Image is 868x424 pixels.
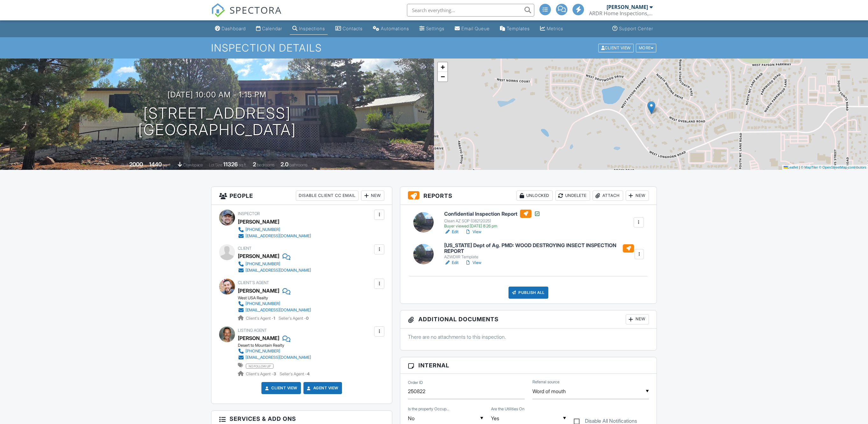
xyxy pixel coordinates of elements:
a: Client View [598,45,635,50]
span: no follow up [246,364,274,369]
div: [PHONE_NUMBER] [245,301,280,306]
div: Desert to Mountain Realty [238,343,316,348]
div: Unlocked [516,191,553,201]
div: Settings [426,26,445,31]
div: [EMAIL_ADDRESS][DOMAIN_NAME] [245,233,311,239]
a: Client View [264,385,297,391]
div: Disable Client CC Email [296,191,359,201]
a: View [465,229,481,235]
a: SPECTORA [211,9,282,22]
span: − [441,73,445,80]
div: 11326 [223,161,238,168]
strong: 4 [307,372,309,376]
div: New [626,314,649,324]
div: Email Queue [461,26,490,31]
a: Dashboard [212,23,248,35]
div: 2.0 [281,161,288,168]
div: Calendar [262,26,282,31]
span: Client's Agent [238,280,269,285]
div: 1440 [149,161,162,168]
label: Are the Utilities On [491,406,524,412]
span: bedrooms [257,163,274,167]
label: Referral source [532,379,559,385]
h3: [DATE] 10:00 am - 1:15 pm [167,90,267,99]
div: [PHONE_NUMBER] [245,261,280,267]
div: [PERSON_NAME] [238,217,279,226]
span: + [441,63,445,71]
div: AZWDIIR Template [444,254,634,260]
span: Lot Size [209,163,222,167]
a: Templates [497,23,532,35]
a: [EMAIL_ADDRESS][DOMAIN_NAME] [238,233,311,239]
span: Client's Agent - [246,372,277,376]
div: Undelete [555,191,590,201]
label: Order ID [408,380,423,386]
span: Seller's Agent - [280,372,309,376]
a: Contacts [333,23,365,35]
div: 2 [253,161,256,168]
a: © MapTiler [801,165,818,169]
span: crawlspace [183,163,203,167]
a: Zoom in [438,62,447,72]
a: [EMAIL_ADDRESS][DOMAIN_NAME] [238,307,311,313]
a: Agent View [306,385,338,391]
h6: [US_STATE] Dept of Ag. PMD: WOOD DESTROYING INSECT INSPECTION REPORT [444,243,634,254]
span: Client's Agent - [246,316,276,321]
div: [EMAIL_ADDRESS][DOMAIN_NAME] [245,355,311,360]
h1: Inspection Details [211,42,657,53]
strong: 0 [306,316,309,321]
div: [PHONE_NUMBER] [245,227,280,232]
span: Built [121,163,128,167]
a: Leaflet [784,165,798,169]
span: Client [238,246,252,251]
div: Client View [598,44,634,52]
a: Email Queue [452,23,492,35]
div: Metrics [547,26,563,31]
div: Automations [381,26,409,31]
a: Settings [417,23,447,35]
a: [EMAIL_ADDRESS][DOMAIN_NAME] [238,267,311,274]
div: Dashboard [222,26,246,31]
a: Confidential Inspection Report Clean AZ SOP (08212025) Buyer viewed [DATE] 8:26 pm [444,210,540,229]
div: West USA Realty [238,295,316,301]
div: 2000 [129,161,143,168]
span: sq. ft. [163,163,172,167]
a: Metrics [537,23,566,35]
a: Edit [444,260,459,266]
strong: 1 [274,316,275,321]
h1: [STREET_ADDRESS] [GEOGRAPHIC_DATA] [138,105,296,139]
div: ARDR Home Inspections, LLC. [589,10,653,17]
a: Calendar [253,23,285,35]
div: Attach [593,191,623,201]
div: Inspections [299,26,325,31]
a: [PERSON_NAME] [238,286,279,295]
a: [PHONE_NUMBER] [238,261,311,267]
span: bathrooms [289,163,308,167]
h3: Reports [400,187,657,205]
span: SPECTORA [230,3,282,17]
span: sq.ft. [239,163,247,167]
strong: 3 [274,372,276,376]
p: There are no attachments to this inspection. [408,333,649,340]
div: [EMAIL_ADDRESS][DOMAIN_NAME] [245,268,311,273]
h3: Additional Documents [400,310,657,329]
div: More [636,44,657,52]
a: [PERSON_NAME] [238,333,279,343]
a: [PHONE_NUMBER] [238,226,311,233]
div: Support Center [619,26,653,31]
a: Inspections [290,23,328,35]
span: | [799,165,800,169]
div: Clean AZ SOP (08212025) [444,219,540,224]
a: [US_STATE] Dept of Ag. PMD: WOOD DESTROYING INSECT INSPECTION REPORT AZWDIIR Template [444,243,634,260]
div: Buyer viewed [DATE] 8:26 pm [444,224,540,229]
h3: People [211,187,392,205]
a: © OpenStreetMap contributors [819,165,866,169]
a: Edit [444,229,459,235]
a: Support Center [610,23,656,35]
div: Publish All [509,287,548,299]
span: Listing Agent [238,328,267,333]
input: Search everything... [407,4,534,17]
h6: Confidential Inspection Report [444,210,540,218]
